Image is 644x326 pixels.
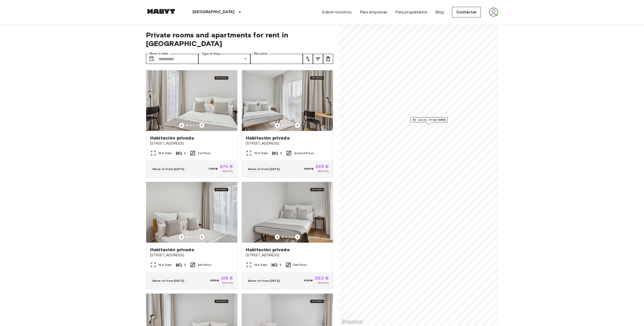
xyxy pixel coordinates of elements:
img: Marketing picture of unit DE-13-001-102-002 [146,70,237,131]
span: 5th Floor [293,263,307,267]
button: Choose date [146,54,157,64]
a: Marketing picture of unit DE-13-001-501-001Previous imagePrevious imageHabitación privada[STREET_... [242,182,333,289]
a: Blog [435,9,444,15]
span: [STREET_ADDRESS] [246,141,329,146]
a: Marketing picture of unit DE-13-001-102-002Previous imagePrevious imageHabitación privada[STREET_... [146,70,238,178]
span: 10.5 Sqm [254,151,268,155]
button: tune [303,54,313,64]
span: 15.5 Sqm [158,263,172,267]
span: Habitación privada [246,135,290,141]
span: 2 [184,263,186,267]
span: 81 units from €460 [413,118,445,122]
span: 615 € [221,276,233,281]
img: Habyt [146,9,176,14]
span: 3 [280,151,282,155]
span: Habitación privada [150,135,194,141]
span: [STREET_ADDRESS] [150,141,233,146]
img: avatar [489,8,498,17]
span: Move-in from [DATE] [248,167,280,171]
span: Ground Floor [294,151,314,155]
span: 3 [280,263,281,267]
span: [STREET_ADDRESS] [246,253,329,258]
button: Previous image [199,235,204,240]
button: Previous image [179,235,184,240]
button: Previous image [275,123,280,128]
span: 13.5 Sqm [254,263,267,267]
a: Marketing picture of unit DE-13-001-002-001Previous imagePrevious imageHabitación privada[STREET_... [242,70,333,178]
button: Previous image [295,123,300,128]
span: Monthly [222,281,233,285]
label: Type of stay [202,52,220,56]
span: 705 € [208,167,218,171]
a: Para empresas [360,9,388,15]
button: Previous image [275,235,280,240]
a: Contactar [452,7,481,17]
span: 1st Floor [198,151,210,155]
span: 4th Floor [198,263,211,267]
a: Marketing picture of unit DE-13-001-407-001Previous imagePrevious imageHabitación privada[STREET_... [146,182,238,289]
span: Habitación privada [246,247,290,253]
span: 625 € [316,164,329,169]
button: Previous image [179,123,184,128]
a: Para propietarios [395,9,427,15]
button: tune [313,54,323,64]
span: 610 € [304,278,313,283]
span: Move-in from [DATE] [248,279,280,283]
button: Previous image [295,235,300,240]
p: [GEOGRAPHIC_DATA] [192,9,235,15]
span: [STREET_ADDRESS] [150,253,233,258]
a: Mapbox logo [341,319,363,325]
span: 15.5 Sqm [158,151,172,155]
span: Move-in from [DATE] [153,167,184,171]
div: Map marker [411,117,448,125]
span: Habitación privada [150,247,194,253]
span: 660 € [304,167,314,171]
span: 550 € [315,276,329,281]
span: 635 € [210,278,219,283]
label: Move-in date [149,52,168,56]
span: Move-in from [DATE] [153,279,184,283]
button: Previous image [199,123,204,128]
a: Sobre nosotros [322,9,352,15]
span: Monthly [318,169,329,173]
span: Private rooms and apartments for rent in [GEOGRAPHIC_DATA] [146,31,333,48]
span: Monthly [318,281,329,285]
img: Marketing picture of unit DE-13-001-407-001 [146,182,237,243]
span: Monthly [222,169,233,173]
label: Max price [254,52,268,56]
img: Marketing picture of unit DE-13-001-501-001 [242,182,333,243]
span: 670 € [220,164,233,169]
img: Marketing picture of unit DE-13-001-002-001 [242,70,333,131]
button: tune [323,54,333,64]
span: 2 [184,151,186,155]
